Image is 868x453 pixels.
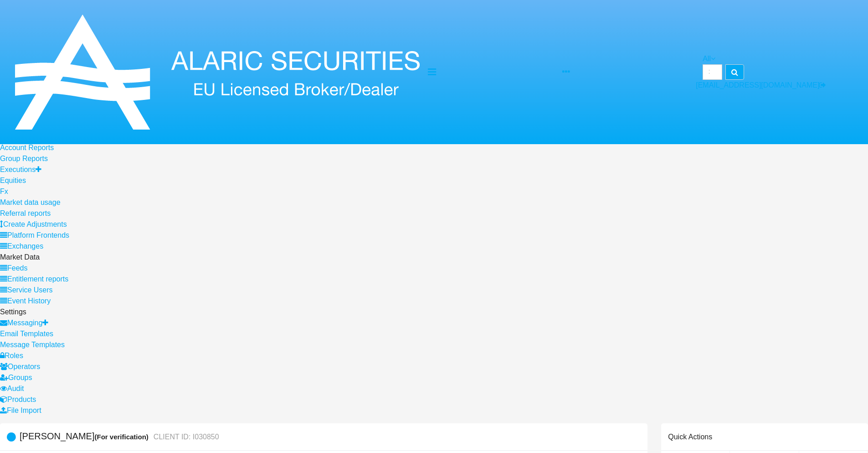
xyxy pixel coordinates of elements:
[94,432,151,442] div: (For verification)
[7,385,24,392] span: Audit
[7,231,69,239] span: Platform Frontends
[7,275,68,283] span: Entitlement reports
[8,363,40,370] span: Operators
[7,297,51,305] span: Event History
[7,4,428,141] img: Logo image
[8,374,32,381] span: Groups
[7,264,27,272] span: Feeds
[703,55,715,62] a: All
[696,81,819,89] span: [EMAIL_ADDRESS][DOMAIN_NAME]
[3,220,67,228] span: Create Adjustments
[7,286,53,294] span: Service Users
[703,55,711,62] span: All
[7,242,43,250] span: Exchanges
[151,433,219,441] small: CLIENT ID: I030850
[5,352,23,359] span: Roles
[696,81,826,89] a: [EMAIL_ADDRESS][DOMAIN_NAME]
[7,406,41,414] span: File Import
[20,432,219,442] h5: [PERSON_NAME]
[7,396,36,403] span: Products
[668,432,712,441] h6: Quick Actions
[7,319,42,327] span: Messaging
[703,64,722,80] input: Search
